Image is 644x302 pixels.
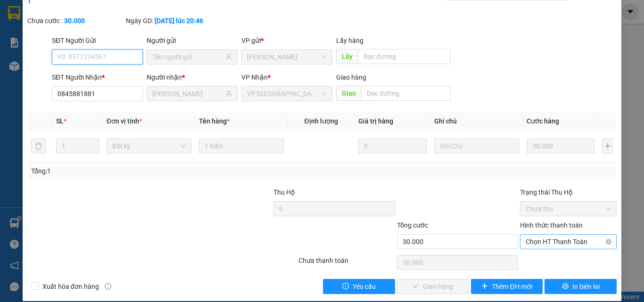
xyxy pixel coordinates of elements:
[336,37,363,44] span: Lấy hàng
[572,281,600,292] span: In biên lai
[606,239,611,245] span: close-circle
[199,117,230,125] span: Tên hàng
[527,139,594,154] input: 0
[27,16,124,26] div: Chưa cước :
[361,86,451,101] input: Dọc đường
[323,279,395,294] button: exclamation-circleYêu cầu
[526,235,611,249] span: Chọn HT Thanh Toán
[297,255,396,272] div: Chưa thanh toán
[562,283,569,290] span: printer
[527,117,559,125] span: Cước hàng
[79,45,130,57] li: (c) 2017
[107,117,142,125] span: Đơn vị tính
[199,139,284,154] input: VD: Bàn, Ghế
[430,112,523,131] th: Ghi chú
[52,35,143,46] div: SĐT Người Gửi
[247,50,327,64] span: VP Phan Thiết
[52,72,143,82] div: SĐT Người Nhận
[31,139,46,154] button: delete
[273,188,295,196] span: Thu Hộ
[434,139,519,154] input: Ghi Chú
[152,89,223,99] input: Tên người nhận
[79,36,130,43] b: [DOMAIN_NAME]
[152,52,223,62] input: Tên người gửi
[105,283,111,290] span: info-circle
[471,279,543,294] button: plusThêm ĐH mới
[336,86,361,101] span: Giao
[481,283,488,290] span: plus
[225,54,232,60] span: user
[112,139,186,153] span: Bất kỳ
[126,16,223,26] div: Ngày GD:
[247,87,327,101] span: VP Sài Gòn
[147,72,238,82] div: Người nhận
[336,73,366,81] span: Giao hàng
[56,117,64,125] span: SL
[336,49,358,64] span: Lấy
[225,90,232,97] span: user
[397,279,469,294] button: checkGiao hàng
[520,221,583,229] label: Hình thức thanh toán
[12,61,53,105] b: [PERSON_NAME]
[358,117,393,125] span: Giá trị hàng
[304,117,338,125] span: Định lượng
[61,14,91,90] b: BIÊN NHẬN GỬI HÀNG HÓA
[342,283,349,290] span: exclamation-circle
[102,12,125,34] img: logo.jpg
[241,35,332,46] div: VP gửi
[358,139,426,154] input: 0
[147,35,238,46] div: Người gửi
[526,202,611,216] span: Chưa thu
[31,166,249,176] div: Tổng: 1
[602,139,613,154] button: plus
[64,17,85,24] b: 30.000
[397,221,428,229] span: Tổng cước
[353,281,376,292] span: Yêu cầu
[492,281,532,292] span: Thêm ĐH mới
[155,17,203,24] b: [DATE] lúc 20:46
[545,279,617,294] button: printerIn biên lai
[39,281,103,292] span: Xuất hóa đơn hàng
[358,49,451,64] input: Dọc đường
[520,187,617,197] div: Trạng thái Thu Hộ
[241,73,268,81] span: VP Nhận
